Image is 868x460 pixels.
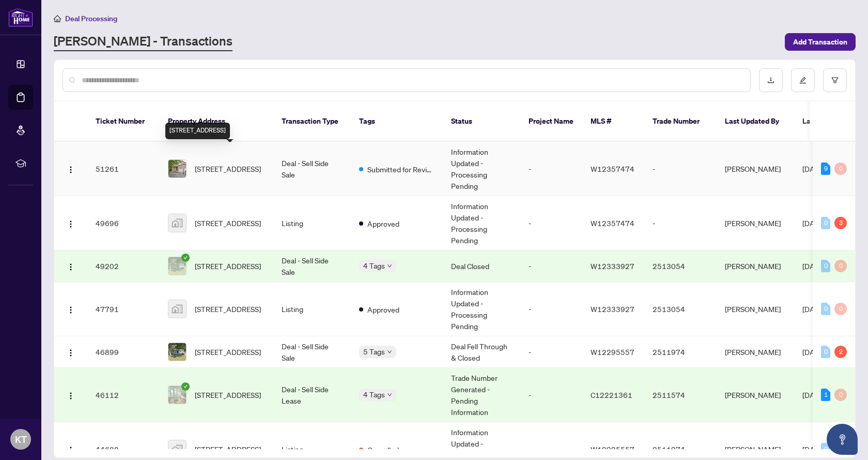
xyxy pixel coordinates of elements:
[273,336,351,368] td: Deal - Sell Side Sale
[273,196,351,250] td: Listing
[195,346,261,358] span: [STREET_ADDRESS]
[831,77,839,84] span: filter
[717,336,794,368] td: [PERSON_NAME]
[443,196,520,250] td: Information Updated - Processing Pending
[802,304,825,314] span: [DATE]
[387,263,392,269] span: down
[717,282,794,336] td: [PERSON_NAME]
[802,218,825,228] span: [DATE]
[582,101,644,142] th: MLS #
[63,160,79,177] button: Logo
[181,254,190,262] span: check-circle
[717,250,794,282] td: [PERSON_NAME]
[8,8,33,27] img: logo
[821,389,830,401] div: 1
[367,444,399,455] span: Cancelled
[644,101,717,142] th: Trade Number
[367,164,435,175] span: Submitted for Review
[273,142,351,196] td: Deal - Sell Side Sale
[387,392,392,397] span: down
[591,164,634,173] span: W12357474
[791,68,815,92] button: edit
[520,101,582,142] th: Project Name
[168,440,186,458] img: thumbnail-img
[67,446,75,454] img: Logo
[63,441,79,457] button: Logo
[87,336,160,368] td: 46899
[67,392,75,400] img: Logo
[168,214,186,232] img: thumbnail-img
[793,34,847,50] span: Add Transaction
[87,196,160,250] td: 49696
[591,444,634,454] span: W12295557
[168,160,186,177] img: thumbnail-img
[168,300,186,318] img: thumbnail-img
[165,123,230,139] div: [STREET_ADDRESS]
[443,250,520,282] td: Deal Closed
[363,389,385,400] span: 4 Tags
[591,304,634,314] span: W12333927
[87,368,160,422] td: 46112
[767,77,774,84] span: download
[273,282,351,336] td: Listing
[834,303,847,315] div: 0
[834,217,847,229] div: 3
[195,217,261,229] span: [STREET_ADDRESS]
[87,142,160,196] td: 51261
[834,346,847,358] div: 2
[63,387,79,403] button: Logo
[195,163,261,174] span: [STREET_ADDRESS]
[367,304,399,315] span: Approved
[717,142,794,196] td: [PERSON_NAME]
[87,101,160,142] th: Ticket Number
[168,343,186,361] img: thumbnail-img
[63,258,79,274] button: Logo
[443,101,520,142] th: Status
[54,33,233,51] a: [PERSON_NAME] - Transactions
[168,386,186,404] img: thumbnail-img
[591,390,632,399] span: C12221361
[717,101,794,142] th: Last Updated By
[443,142,520,196] td: Information Updated - Processing Pending
[644,142,717,196] td: -
[363,346,385,358] span: 5 Tags
[644,196,717,250] td: -
[520,250,582,282] td: -
[834,260,847,272] div: 0
[644,368,717,422] td: 2511574
[827,424,858,455] button: Open asap
[785,33,856,51] button: Add Transaction
[67,349,75,357] img: Logo
[821,346,830,358] div: 0
[63,344,79,360] button: Logo
[67,166,75,174] img: Logo
[591,218,634,228] span: W12357474
[443,368,520,422] td: Trade Number Generated - Pending Information
[802,390,825,399] span: [DATE]
[821,217,830,229] div: 0
[443,336,520,368] td: Deal Fell Through & Closed
[520,368,582,422] td: -
[759,68,783,92] button: download
[168,257,186,275] img: thumbnail-img
[387,349,392,354] span: down
[63,215,79,231] button: Logo
[65,14,117,23] span: Deal Processing
[717,368,794,422] td: [PERSON_NAME]
[802,347,825,357] span: [DATE]
[834,162,847,175] div: 0
[802,261,825,271] span: [DATE]
[802,115,865,127] span: Last Modified Date
[273,250,351,282] td: Deal - Sell Side Sale
[195,303,261,315] span: [STREET_ADDRESS]
[644,336,717,368] td: 2511974
[63,301,79,317] button: Logo
[67,306,75,314] img: Logo
[160,101,273,142] th: Property Address
[67,263,75,271] img: Logo
[367,218,399,229] span: Approved
[195,443,261,455] span: [STREET_ADDRESS]
[195,389,261,400] span: [STREET_ADDRESS]
[520,142,582,196] td: -
[821,303,830,315] div: 0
